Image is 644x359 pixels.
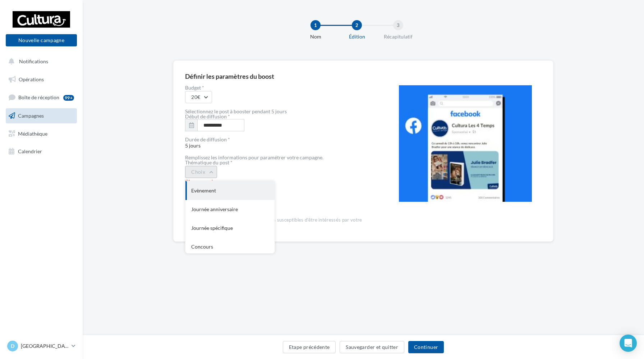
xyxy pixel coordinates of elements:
[185,210,376,216] div: Champ requis
[310,20,321,30] div: 1
[185,179,376,185] div: Champ requis
[334,33,380,40] div: Édition
[4,72,78,87] a: Opérations
[185,137,376,142] div: Durée de diffusion *
[185,219,275,237] div: Journée spécifique
[283,341,336,353] button: Etape précédente
[185,109,376,114] div: Sélectionnez le post à booster pendant 5 jours
[399,85,532,202] img: operation-preview
[185,181,275,200] div: Evènement
[6,34,77,46] button: Nouvelle campagne
[352,20,362,30] div: 2
[18,113,44,119] span: Campagnes
[185,73,274,79] div: Définir les paramètres du boost
[185,237,275,256] div: Concours
[185,200,275,219] div: Journée anniversaire
[620,335,637,352] div: Open Intercom Messenger
[11,342,14,350] span: D
[185,137,376,149] span: 5 jours
[4,126,78,141] a: Médiathèque
[293,33,339,40] div: Nom
[19,58,48,64] span: Notifications
[18,130,47,136] span: Médiathèque
[185,217,376,230] div: Cet univers définira le panel d'internautes susceptibles d'être intéressés par votre campagne
[18,148,42,154] span: Calendrier
[19,76,44,82] span: Opérations
[21,342,69,350] p: [GEOGRAPHIC_DATA]
[4,54,75,69] button: Notifications
[185,155,376,160] div: Remplissez les informations pour paramétrer votre campagne.
[63,95,74,101] div: 99+
[4,144,78,159] a: Calendrier
[375,33,421,40] div: Récapitulatif
[6,339,77,353] a: D [GEOGRAPHIC_DATA]
[408,341,444,353] button: Continuer
[18,94,59,100] span: Boîte de réception
[185,191,376,196] div: Univers produits *
[4,108,78,123] a: Campagnes
[185,160,376,165] div: Thématique du post *
[340,341,404,353] button: Sauvegarder et quitter
[185,85,376,90] label: Budget *
[185,91,212,103] button: 20€
[393,20,403,30] div: 3
[185,114,230,119] label: Début de diffusion *
[185,166,217,178] button: Choix
[4,90,78,105] a: Boîte de réception99+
